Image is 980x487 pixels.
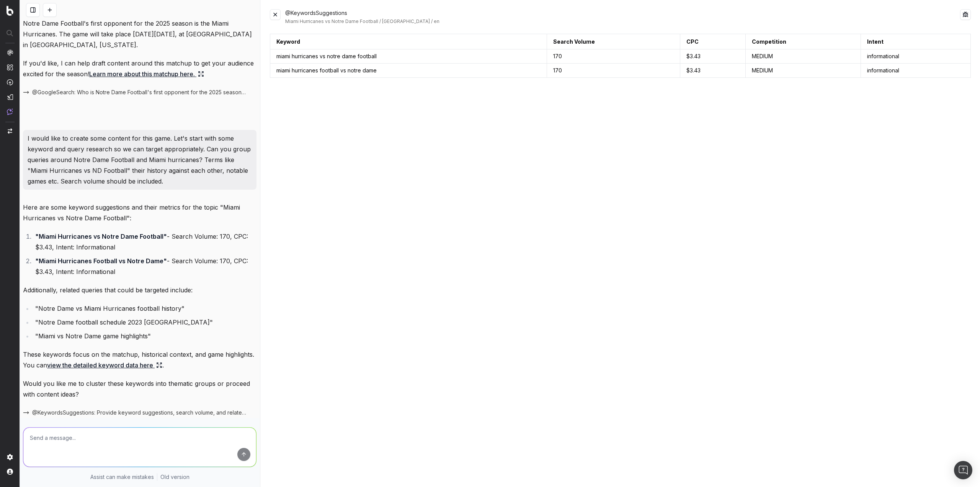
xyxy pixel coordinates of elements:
td: informational [861,64,971,78]
td: 170 [547,64,680,78]
div: Miami Hurricanes vs Notre Dame Football / [GEOGRAPHIC_DATA] / en [285,18,960,25]
li: "Miami vs Notre Dame game highlights" [33,331,256,341]
div: @KeywordsSuggestions [285,9,960,25]
img: Switch project [8,128,12,134]
li: - Search Volume: 170, CPC: $3.43, Intent: Informational [33,231,256,253]
a: view the detailed keyword data here [47,360,162,371]
th: CPC [680,34,745,49]
p: I would like to create some content for this game. Let's start with some keyword and query resear... [28,133,252,187]
img: Studio [7,94,13,100]
td: miami hurricanes vs notre dame football [270,49,547,64]
a: Old version [160,473,189,481]
div: Open Intercom Messenger [954,461,972,479]
td: informational [861,49,971,64]
th: Intent [861,34,971,49]
strong: "Miami Hurricanes Football vs Notre Dame" [35,257,167,265]
td: MEDIUM [746,64,861,78]
img: Botify logo [7,6,13,16]
p: Here are some keyword suggestions and their metrics for the topic "Miami Hurricanes vs Notre Dame... [23,202,256,223]
th: Search Volume [547,34,680,49]
p: Assist can make mistakes [90,473,154,481]
button: @KeywordsSuggestions: Provide keyword suggestions, search volume, and related queries for this to... [23,409,256,416]
img: Intelligence [7,64,13,71]
strong: "Miami Hurricanes vs Notre Dame Football" [35,233,167,240]
td: $ 3.43 [680,64,745,78]
td: 170 [547,49,680,64]
li: "Notre Dame football schedule 2023 [GEOGRAPHIC_DATA]" [33,317,256,328]
th: Keyword [270,34,547,49]
a: Learn more about this matchup here. [89,69,204,79]
p: These keywords focus on the matchup, historical context, and game highlights. You can . [23,349,256,371]
button: @GoogleSearch: Who is Notre Dame Football's first opponent for the 2025 season? for "Notre Dame F... [23,89,256,96]
img: Assist [7,108,13,115]
li: "Notre Dame vs Miami Hurricanes football history" [33,303,256,314]
img: My account [7,469,13,475]
img: Activation [7,79,13,85]
span: @GoogleSearch: Who is Notre Dame Football's first opponent for the 2025 season? for "Notre Dame F... [32,89,247,96]
td: $ 3.43 [680,49,745,64]
p: Additionally, related queries that could be targeted include: [23,285,256,295]
img: Setting [7,454,13,460]
p: If you'd like, I can help draft content around this matchup to get your audience excited for the ... [23,58,256,79]
span: @KeywordsSuggestions: Provide keyword suggestions, search volume, and related queries for this to... [32,409,247,416]
td: MEDIUM [746,49,861,64]
li: - Search Volume: 170, CPC: $3.43, Intent: Informational [33,256,256,277]
th: Competition [746,34,861,49]
td: miami hurricanes football vs notre dame [270,64,547,78]
p: Notre Dame Football's first opponent for the 2025 season is the Miami Hurricanes. The game will t... [23,18,256,50]
img: Analytics [7,49,13,56]
p: Would you like me to cluster these keywords into thematic groups or proceed with content ideas? [23,378,256,400]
